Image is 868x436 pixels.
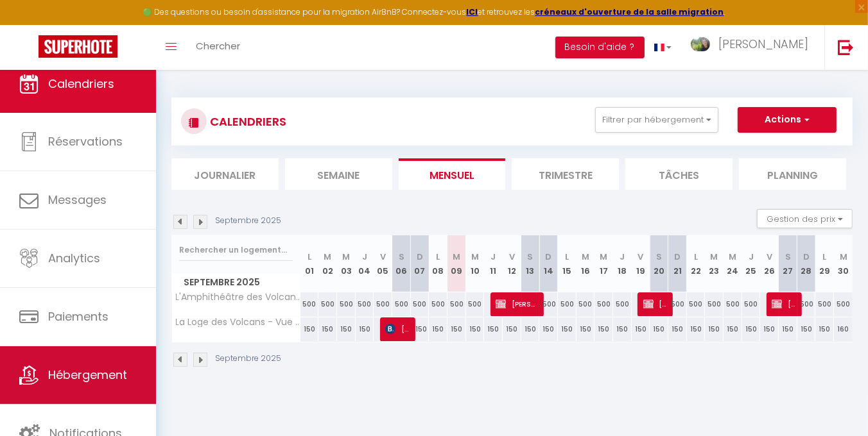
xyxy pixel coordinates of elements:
[656,251,662,263] abbr: S
[632,317,650,341] div: 150
[815,235,834,292] th: 29
[582,251,589,263] abbr: M
[466,235,485,292] th: 10
[834,292,853,316] div: 500
[742,317,761,341] div: 150
[411,235,430,292] th: 07
[705,235,724,292] th: 23
[632,235,650,292] th: 19
[823,251,827,263] abbr: L
[838,39,854,55] img: logout
[512,158,619,190] li: Trimestre
[772,292,797,316] span: [PERSON_NAME]
[337,235,356,292] th: 03
[392,292,411,316] div: 500
[48,76,114,92] span: Calendriers
[797,235,816,292] th: 28
[411,317,430,341] div: 150
[729,251,736,263] abbr: M
[535,6,724,17] a: créneaux d'ouverture de la salle migration
[429,292,447,316] div: 500
[595,235,613,292] th: 17
[318,292,337,316] div: 500
[815,317,834,341] div: 150
[437,251,440,263] abbr: L
[779,317,797,341] div: 150
[760,235,779,292] th: 26
[207,107,286,136] h3: CALENDRIERS
[362,251,367,263] abbr: J
[466,292,485,316] div: 500
[337,317,356,341] div: 150
[215,353,281,365] p: Septembre 2025
[174,317,302,327] span: La Loge des Volcans - Vue [GEOGRAPHIC_DATA]
[705,317,724,341] div: 150
[834,235,853,292] th: 30
[484,317,503,341] div: 150
[757,209,853,228] button: Gestion des prix
[385,317,410,341] span: [PERSON_NAME]
[815,292,834,316] div: 500
[668,317,687,341] div: 150
[467,6,478,17] a: ICI
[539,235,558,292] th: 14
[724,292,742,316] div: 500
[411,292,430,316] div: 500
[779,235,797,292] th: 27
[429,235,447,292] th: 08
[300,235,319,292] th: 01
[760,317,779,341] div: 150
[724,317,742,341] div: 150
[174,292,302,302] span: L'Amphithéâtre des Volcans - Vue [GEOGRAPHIC_DATA]
[595,317,613,341] div: 150
[691,37,710,52] img: ...
[705,292,724,316] div: 500
[834,317,853,341] div: 160
[196,39,240,53] span: Chercher
[380,251,386,263] abbr: V
[308,251,311,263] abbr: L
[558,317,577,341] div: 150
[300,292,319,316] div: 500
[356,317,374,341] div: 150
[447,292,466,316] div: 500
[687,292,706,316] div: 500
[724,235,742,292] th: 24
[558,292,577,316] div: 500
[48,133,123,149] span: Réservations
[840,251,847,263] abbr: M
[600,251,608,263] abbr: M
[491,251,496,263] abbr: J
[565,251,569,263] abbr: L
[668,235,687,292] th: 21
[749,251,754,263] abbr: J
[171,158,279,190] li: Journalier
[429,317,447,341] div: 150
[356,235,374,292] th: 04
[742,292,761,316] div: 500
[215,215,281,227] p: Septembre 2025
[521,235,540,292] th: 13
[785,251,791,263] abbr: S
[687,317,706,341] div: 150
[48,250,100,266] span: Analytics
[625,158,733,190] li: Tâches
[337,292,356,316] div: 500
[613,317,632,341] div: 150
[650,317,668,341] div: 150
[613,292,632,316] div: 500
[417,251,423,263] abbr: D
[447,235,466,292] th: 09
[447,317,466,341] div: 150
[539,317,558,341] div: 150
[797,317,816,341] div: 150
[374,235,392,292] th: 05
[48,367,127,383] span: Hébergement
[687,235,706,292] th: 22
[767,251,772,263] abbr: V
[613,235,632,292] th: 18
[342,251,350,263] abbr: M
[797,292,816,316] div: 500
[318,317,337,341] div: 150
